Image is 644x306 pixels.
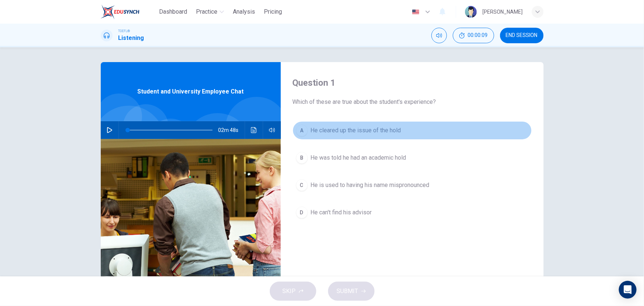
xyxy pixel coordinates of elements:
button: BHe was told he had an academic hold [293,149,532,167]
button: CHe is used to having his name mispronounced [293,176,532,194]
button: END SESSION [500,28,544,43]
span: Pricing [264,7,282,16]
span: Dashboard [159,7,187,16]
span: He can't find his advisor [311,208,372,217]
div: D [296,207,308,218]
span: He is used to having his name mispronounced [311,181,430,190]
button: Pricing [261,5,285,18]
span: END SESSION [506,33,538,38]
div: C [296,179,308,191]
img: EduSynch logo [101,4,140,19]
button: 00:00:09 [453,28,494,43]
img: en [411,9,420,15]
span: TOEFL® [118,28,130,34]
div: Open Intercom Messenger [619,281,637,299]
button: Practice [193,5,227,18]
button: AHe cleared up the issue of the hold [293,121,532,140]
button: Click to see the audio transcription [248,121,260,139]
div: B [296,152,308,164]
div: Mute [431,28,447,43]
span: Analysis [233,7,255,16]
span: Student and University Employee Chat [138,87,244,96]
span: Practice [196,7,217,16]
button: Analysis [230,5,258,18]
span: 00:00:09 [468,33,488,38]
span: Which of these are true about the student's experience? [293,98,532,106]
h4: Question 1 [293,77,532,89]
button: Dashboard [156,5,190,18]
span: He was told he had an academic hold [311,153,406,162]
div: [PERSON_NAME] [483,7,523,16]
div: Hide [453,28,494,43]
button: DHe can't find his advisor [293,203,532,222]
span: He cleared up the issue of the hold [311,126,401,135]
h1: Listening [118,34,144,42]
div: A [296,125,308,136]
img: Profile picture [465,6,477,18]
span: 02m 48s [218,121,245,139]
a: EduSynch logo [101,4,156,19]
